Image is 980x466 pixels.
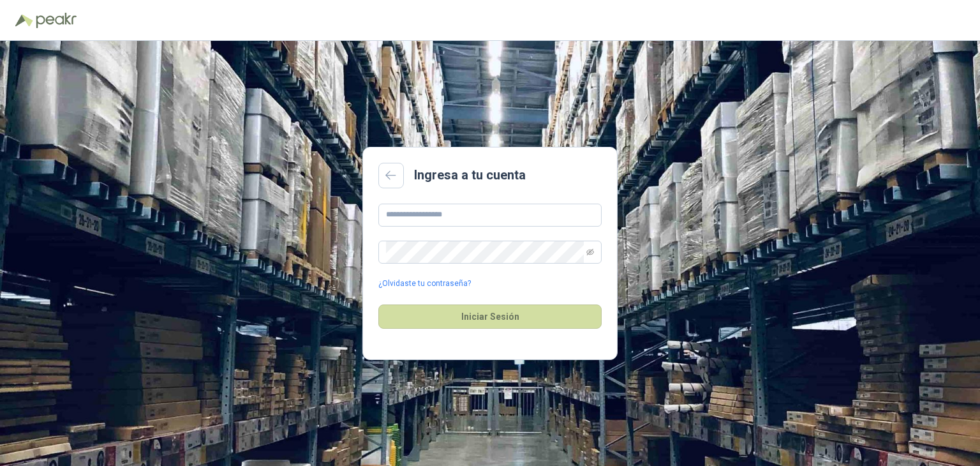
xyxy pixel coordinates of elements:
img: Peakr [36,13,77,28]
img: Logo [15,14,33,27]
span: eye-invisible [586,248,594,256]
button: Iniciar Sesión [378,304,602,329]
h2: Ingresa a tu cuenta [414,165,526,185]
a: ¿Olvidaste tu contraseña? [378,278,471,290]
